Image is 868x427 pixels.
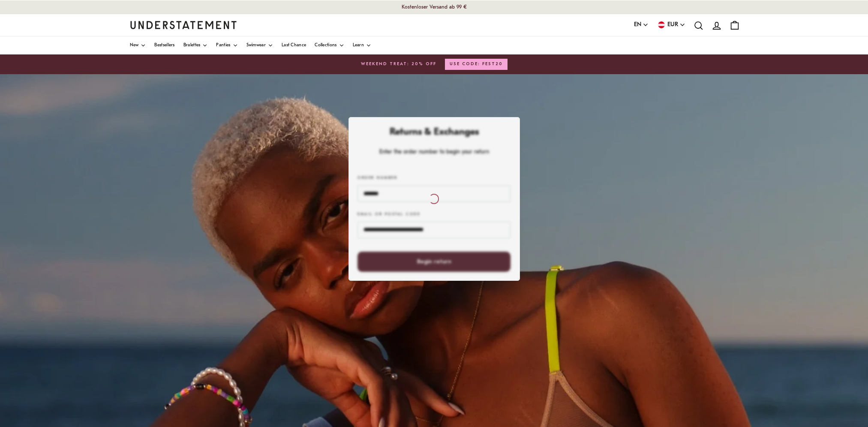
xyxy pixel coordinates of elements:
span: Collections [315,43,336,48]
a: Bestsellers [154,36,174,54]
span: EN [634,20,641,30]
button: EUR [657,20,685,30]
span: WEEKEND TREAT: 20% OFF [361,61,436,68]
button: EN [634,20,649,30]
span: Swimwear [246,43,266,48]
a: Swimwear [246,36,273,54]
a: Collections [315,36,344,54]
a: WEEKEND TREAT: 20% OFFUSE CODE: FEST20 [130,59,739,70]
a: Learn [353,36,372,54]
a: New [130,36,146,54]
a: Understatement Homepage [130,21,237,29]
a: Last Chance [282,36,306,54]
span: Bralettes [183,43,201,48]
button: USE CODE: FEST20 [445,59,508,70]
span: Last Chance [282,43,306,48]
p: Kostenloser Versand ab 99 € [374,2,495,13]
span: Panties [216,43,230,48]
a: Bralettes [183,36,208,54]
span: Bestsellers [154,43,174,48]
span: New [130,43,139,48]
span: EUR [667,20,678,30]
a: Panties [216,36,237,54]
span: Learn [353,43,364,48]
